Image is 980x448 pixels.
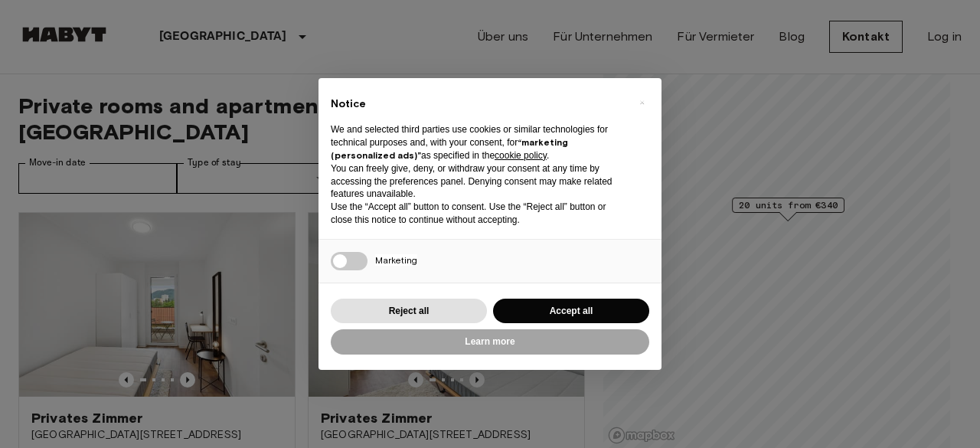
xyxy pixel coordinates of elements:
[331,201,625,227] p: Use the “Accept all” button to consent. Use the “Reject all” button or close this notice to conti...
[629,90,654,115] button: Close this notice
[331,162,625,201] p: You can freely give, deny, or withdraw your consent at any time by accessing the preferences pane...
[495,150,547,161] a: cookie policy
[639,93,645,112] span: ×
[331,123,625,162] p: We and selected third parties use cookies or similar technologies for technical purposes and, wit...
[493,299,649,324] button: Accept all
[331,96,625,112] h2: Notice
[331,329,649,355] button: Learn more
[375,254,417,266] span: Marketing
[331,136,568,161] strong: “marketing (personalized ads)”
[331,299,487,324] button: Reject all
